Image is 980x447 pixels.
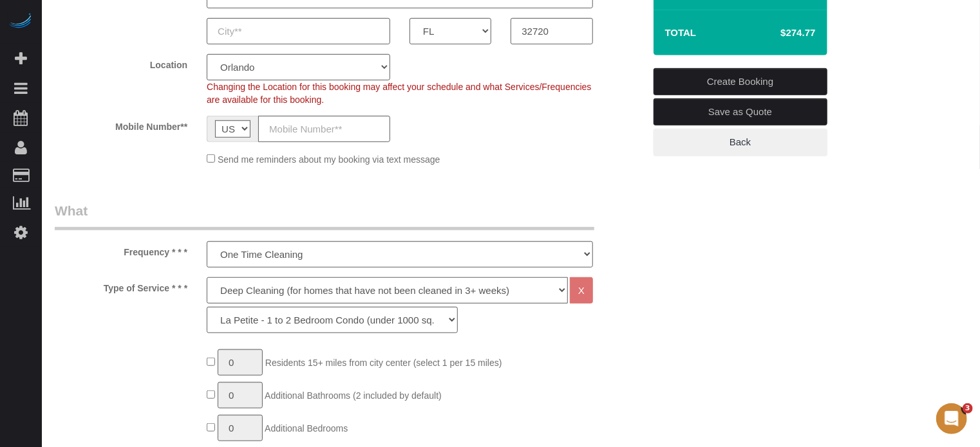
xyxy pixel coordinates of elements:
legend: What [55,201,594,230]
input: Zip Code** [511,18,592,44]
a: Save as Quote [654,98,827,125]
span: Changing the Location for this booking may affect your schedule and what Services/Frequencies are... [207,82,591,105]
img: Automaid Logo [8,13,33,31]
span: Residents 15+ miles from city center (select 1 per 15 miles) [265,358,502,368]
label: Type of Service * * * [45,277,197,295]
label: Location [45,54,197,71]
a: Create Booking [654,68,827,95]
span: 3 [963,403,973,414]
label: Frequency * * * [45,241,197,259]
span: Send me reminders about my booking via text message [218,154,440,165]
span: Additional Bathrooms (2 included by default) [265,390,442,401]
iframe: Intercom live chat [936,403,967,434]
strong: Total [665,27,697,38]
input: Mobile Number** [258,116,390,142]
span: Additional Bedrooms [265,423,348,433]
label: Mobile Number** [45,116,197,133]
a: Back [654,129,827,156]
h4: $274.77 [742,28,815,39]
